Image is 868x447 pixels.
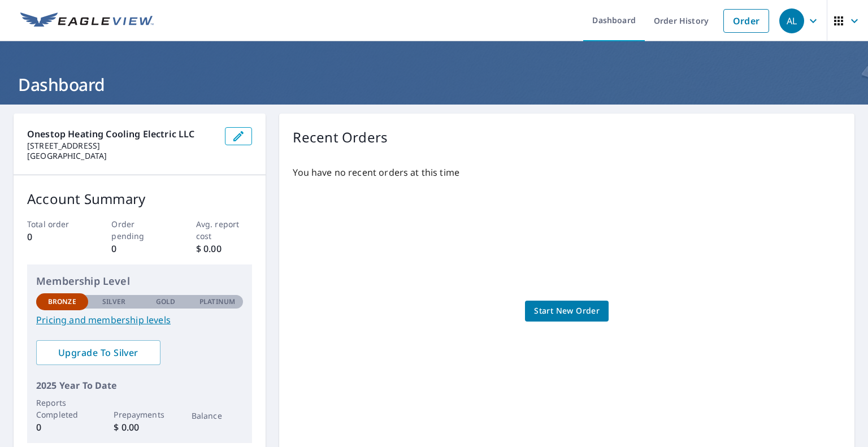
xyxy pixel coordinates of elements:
[27,127,216,141] p: Onestop Heating Cooling Electric LLC
[27,141,216,151] p: [STREET_ADDRESS]
[525,301,609,322] a: Start New Order
[199,297,235,307] p: Platinum
[20,12,154,29] img: EV Logo
[293,127,388,147] p: Recent Orders
[192,410,244,422] p: Balance
[14,73,854,96] h1: Dashboard
[36,420,88,434] p: 0
[36,397,88,420] p: Reports Completed
[196,242,253,255] p: $ 0.00
[27,218,84,230] p: Total order
[45,346,151,359] span: Upgrade To Silver
[27,151,216,161] p: [GEOGRAPHIC_DATA]
[293,166,841,179] p: You have no recent orders at this time
[779,8,804,33] div: AL
[723,9,769,33] a: Order
[534,304,600,318] span: Start New Order
[114,409,166,420] p: Prepayments
[36,274,243,289] p: Membership Level
[27,189,252,209] p: Account Summary
[196,218,253,242] p: Avg. report cost
[114,420,166,434] p: $ 0.00
[48,297,76,307] p: Bronze
[111,242,168,255] p: 0
[27,230,84,244] p: 0
[102,297,126,307] p: Silver
[36,340,160,365] a: Upgrade To Silver
[156,297,175,307] p: Gold
[111,218,168,242] p: Order pending
[36,379,243,392] p: 2025 Year To Date
[36,313,243,327] a: Pricing and membership levels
